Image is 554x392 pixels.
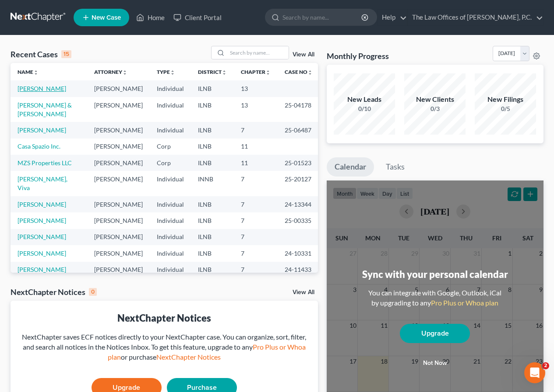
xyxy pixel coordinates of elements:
[327,51,389,61] h3: Monthly Progress
[431,298,498,307] a: Pro Plus or Whoa plan
[198,69,227,75] a: Districtunfold_more
[87,97,150,122] td: [PERSON_NAME]
[222,70,227,75] i: unfold_more
[132,10,169,25] a: Home
[169,10,226,25] a: Client Portal
[408,10,543,25] a: The Law Offices of [PERSON_NAME], P.C.
[87,229,150,245] td: [PERSON_NAME]
[87,155,150,171] td: [PERSON_NAME]
[191,212,234,229] td: ILNB
[87,262,150,278] td: [PERSON_NAME]
[278,196,320,212] td: 24-13344
[87,245,150,261] td: [PERSON_NAME]
[150,262,191,278] td: Individual
[234,122,278,138] td: 7
[278,262,320,278] td: 24-11433
[18,69,39,75] a: Nameunfold_more
[334,94,395,104] div: New Leads
[524,362,545,383] iframe: Intercom live chat
[285,69,313,75] a: Case Nounfold_more
[87,122,150,138] td: [PERSON_NAME]
[150,229,191,245] td: Individual
[191,155,234,171] td: ILNB
[365,288,505,308] div: You can integrate with Google, Outlook, iCal by upgrading to any
[87,212,150,229] td: [PERSON_NAME]
[265,70,271,75] i: unfold_more
[18,201,66,208] a: [PERSON_NAME]
[362,267,508,281] div: Sync with your personal calendar
[378,157,413,177] a: Tasks
[227,46,289,59] input: Search by name...
[278,245,320,261] td: 24-10331
[18,217,66,224] a: [PERSON_NAME]
[191,80,234,97] td: ILNB
[234,80,278,97] td: 13
[334,104,395,113] div: 0/10
[94,69,127,75] a: Attorneyunfold_more
[18,142,60,150] a: Casa Spazio Inc.
[191,262,234,278] td: ILNB
[150,212,191,229] td: Individual
[400,354,470,372] button: Not now
[157,69,175,75] a: Typeunfold_more
[170,70,175,75] i: unfold_more
[293,52,314,58] a: View All
[191,97,234,122] td: ILNB
[87,139,150,155] td: [PERSON_NAME]
[156,353,221,361] a: NextChapter Notices
[18,101,72,118] a: [PERSON_NAME] & [PERSON_NAME]
[18,175,67,191] a: [PERSON_NAME], Viva
[18,126,66,134] a: [PERSON_NAME]
[404,94,466,104] div: New Clients
[150,80,191,97] td: Individual
[278,122,320,138] td: 25-06487
[278,97,320,122] td: 25-04178
[542,362,549,369] span: 2
[89,288,97,296] div: 0
[87,171,150,196] td: [PERSON_NAME]
[234,171,278,196] td: 7
[150,171,191,196] td: Individual
[475,104,536,113] div: 0/5
[87,196,150,212] td: [PERSON_NAME]
[400,324,470,343] a: Upgrade
[191,196,234,212] td: ILNB
[234,97,278,122] td: 13
[61,50,71,58] div: 15
[150,245,191,261] td: Individual
[293,289,314,295] a: View All
[234,155,278,171] td: 11
[282,9,363,25] input: Search by name...
[87,80,150,97] td: [PERSON_NAME]
[33,70,39,75] i: unfold_more
[234,245,278,261] td: 7
[150,196,191,212] td: Individual
[327,157,374,177] a: Calendar
[150,139,191,155] td: Corp
[18,311,311,325] div: NextChapter Notices
[150,97,191,122] td: Individual
[150,155,191,171] td: Corp
[234,262,278,278] td: 7
[191,245,234,261] td: ILNB
[18,266,66,273] a: [PERSON_NAME]
[241,69,271,75] a: Chapterunfold_more
[122,70,127,75] i: unfold_more
[18,159,72,167] a: MZS Properties LLC
[404,104,466,113] div: 0/3
[18,250,66,257] a: [PERSON_NAME]
[234,139,278,155] td: 11
[11,49,71,59] div: Recent Cases
[191,139,234,155] td: ILNB
[191,171,234,196] td: INNB
[475,94,536,104] div: New Filings
[307,70,313,75] i: unfold_more
[234,212,278,229] td: 7
[18,85,66,92] a: [PERSON_NAME]
[92,14,121,21] span: New Case
[278,171,320,196] td: 25-20127
[234,229,278,245] td: 7
[18,233,66,240] a: [PERSON_NAME]
[191,122,234,138] td: ILNB
[234,196,278,212] td: 7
